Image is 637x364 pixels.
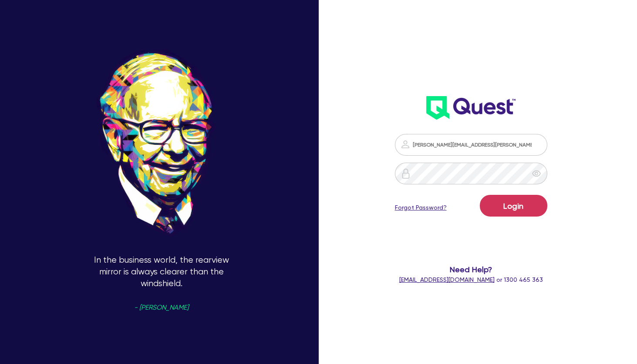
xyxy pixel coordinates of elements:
span: - [PERSON_NAME] [134,304,189,311]
a: Forgot Password? [395,203,447,212]
img: wH2k97JdezQIQAAAABJRU5ErkJggg== [426,96,516,120]
span: eye [532,169,541,178]
span: or 1300 465 363 [399,276,543,283]
span: Need Help? [389,264,553,275]
a: [EMAIL_ADDRESS][DOMAIN_NAME] [399,276,495,283]
img: icon-password [401,168,411,179]
button: Login [480,195,547,217]
input: Email address [395,134,547,156]
img: icon-password [400,139,411,150]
